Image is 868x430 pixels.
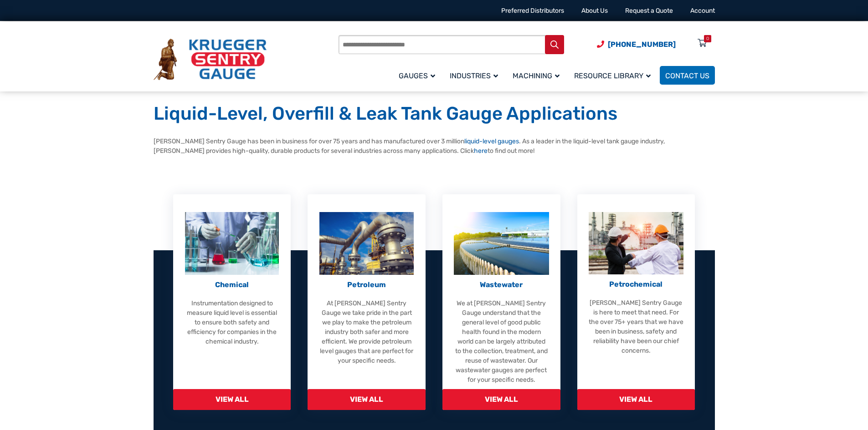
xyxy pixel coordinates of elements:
span: View All [442,389,560,410]
a: Petroleum Petroleum At [PERSON_NAME] Sentry Gauge we take pride in the part we play to make the p... [308,194,426,410]
span: View All [173,389,291,410]
p: [PERSON_NAME] Sentry Gauge has been in business for over 75 years and has manufactured over 3 mil... [154,137,715,156]
p: Instrumentation designed to measure liquid level is essential to ensure both safety and efficienc... [185,298,280,346]
a: Account [690,7,715,15]
p: Wastewater [454,279,549,290]
a: Resource Library [569,65,660,86]
span: Machining [513,71,560,80]
span: View All [577,389,695,410]
p: We at [PERSON_NAME] Sentry Gauge understand that the general level of good public health found in... [454,298,549,384]
a: here [474,147,488,155]
p: [PERSON_NAME] Sentry Gauge is here to meet that need. For the over 75+ years that we have been in... [589,298,684,355]
span: Gauges [399,71,435,80]
a: Machining [507,65,569,86]
h1: Liquid-Level, Overfill & Leak Tank Gauge Applications [154,102,715,125]
a: Wastewater Wastewater We at [PERSON_NAME] Sentry Gauge understand that the general level of good ... [442,194,560,410]
a: Petrochemical Petrochemical [PERSON_NAME] Sentry Gauge is here to meet that need. For the over 75... [577,194,695,410]
span: Industries [450,71,498,80]
span: View All [308,389,426,410]
img: Krueger Sentry Gauge [154,39,267,81]
a: Preferred Distributors [501,7,564,15]
img: Wastewater [454,212,549,275]
div: 0 [706,35,709,42]
img: Petrochemical [589,212,684,274]
a: Request a Quote [625,7,673,15]
a: Contact Us [660,66,715,85]
img: Chemical [185,212,279,275]
a: Industries [444,65,507,86]
span: Contact Us [665,71,709,80]
p: Petrochemical [589,279,684,290]
span: [PHONE_NUMBER] [608,40,676,49]
a: Gauges [393,65,444,86]
a: About Us [581,7,608,15]
p: Petroleum [319,279,414,290]
p: At [PERSON_NAME] Sentry Gauge we take pride in the part we play to make the petroleum industry bo... [319,298,414,365]
p: Chemical [185,279,280,290]
a: Chemical Chemical Instrumentation designed to measure liquid level is essential to ensure both sa... [173,194,291,410]
span: Resource Library [574,71,651,80]
a: liquid-level gauges [464,137,519,145]
img: Petroleum [319,212,414,275]
a: Phone Number (920) 434-8860 [597,39,676,50]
